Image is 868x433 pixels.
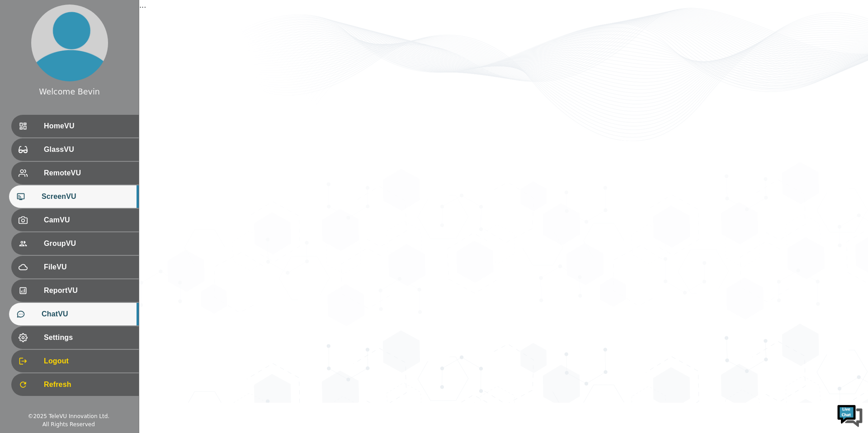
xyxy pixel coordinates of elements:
[44,238,132,249] span: GroupVU
[44,379,132,390] span: Refresh
[11,373,139,396] div: Refresh
[42,191,132,202] span: ScreenVU
[11,162,139,184] div: RemoteVU
[52,114,125,205] span: We're online!
[44,356,132,367] span: Logout
[44,262,132,273] span: FileVU
[42,309,132,320] span: ChatVU
[11,350,139,372] div: Logout
[9,185,139,208] div: ScreenVU
[5,247,172,278] textarea: Type your message and hit 'Enter'
[44,215,132,226] span: CamVU
[836,401,863,428] img: Chat Widget
[47,47,152,59] div: Chat with us now
[148,5,170,26] div: Minimize live chat window
[44,332,132,343] span: Settings
[9,303,139,325] div: ChatVU
[15,42,38,65] img: d_736959983_company_1615157101543_736959983
[11,326,139,349] div: Settings
[42,420,95,428] div: All Rights Reserved
[11,232,139,255] div: GroupVU
[44,144,132,155] span: GlassVU
[11,209,139,231] div: CamVU
[44,168,132,179] span: RemoteVU
[44,285,132,296] span: ReportVU
[11,115,139,137] div: HomeVU
[31,5,108,81] img: profile.png
[11,279,139,302] div: ReportVU
[39,86,100,98] div: Welcome Bevin
[11,256,139,278] div: FileVU
[11,138,139,161] div: GlassVU
[44,121,132,132] span: HomeVU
